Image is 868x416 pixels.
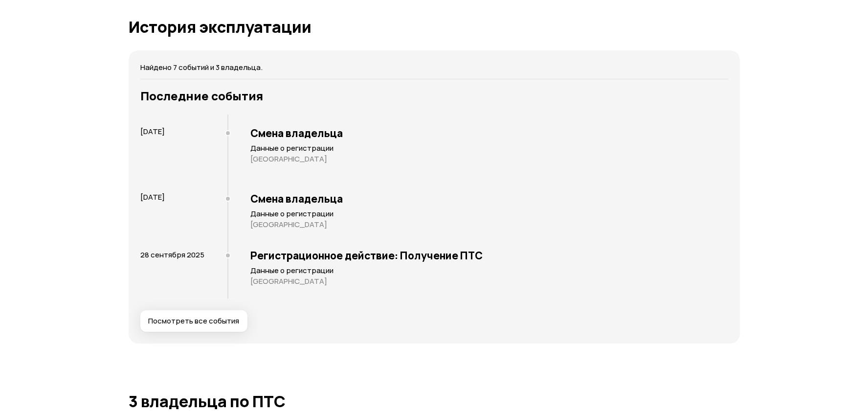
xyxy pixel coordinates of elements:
[140,126,165,137] span: [DATE]
[250,277,728,286] p: [GEOGRAPHIC_DATA]
[250,154,728,164] p: [GEOGRAPHIC_DATA]
[250,127,728,139] h3: Смена владельца
[140,250,204,260] span: 28 сентября 2025
[250,143,728,153] p: Данные о регистрации
[250,209,728,219] p: Данные о регистрации
[148,316,239,326] span: Посмотреть все события
[129,393,740,410] h1: 3 владельца по ПТС
[140,310,247,332] button: Посмотреть все события
[140,62,728,73] p: Найдено 7 событий и 3 владельца.
[250,266,728,276] p: Данные о регистрации
[250,192,728,205] h3: Смена владельца
[129,18,740,36] h1: История эксплуатации
[140,89,728,103] h3: Последние события
[250,249,728,262] h3: Регистрационное действие: Получение ПТС
[250,220,728,230] p: [GEOGRAPHIC_DATA]
[140,192,165,202] span: [DATE]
